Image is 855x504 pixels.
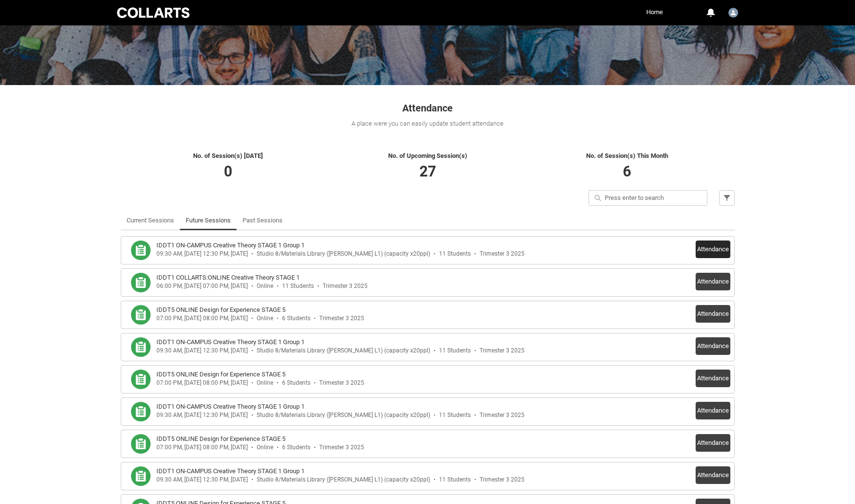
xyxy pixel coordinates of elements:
div: Trimester 3 2025 [480,476,525,483]
h3: IDDT1 ON-CAMPUS Creative Theory STAGE 1 Group 1 [156,402,305,412]
span: No. of Session(s) This Month [586,152,668,159]
button: Attendance [696,402,730,419]
button: Attendance [696,337,730,355]
a: Current Sessions [127,211,174,230]
div: 11 Students [439,250,471,258]
div: A place were you can easily update student attendance [121,119,735,129]
div: Online [257,444,273,451]
div: Studio 8/Materials Library ([PERSON_NAME] L1) (capacity x20ppl) [257,476,430,483]
div: 11 Students [439,347,471,354]
div: Trimester 3 2025 [480,250,525,258]
div: 6 Students [282,379,310,387]
div: Online [257,283,273,290]
div: Trimester 3 2025 [319,379,364,387]
a: Past Sessions [242,211,283,230]
div: 6 Students [282,315,310,322]
li: Future Sessions [180,211,237,230]
div: 06:00 PM, [DATE] 07:00 PM, [DATE] [156,283,248,290]
img: Stephanie.Stathopoulos [728,8,738,18]
button: Attendance [696,241,730,258]
div: 07:00 PM, [DATE] 08:00 PM, [DATE] [156,444,248,451]
span: 0 [224,163,232,180]
span: No. of Session(s) [DATE] [193,152,263,159]
div: 6 Students [282,444,310,451]
div: Studio 8/Materials Library ([PERSON_NAME] L1) (capacity x20ppl) [257,347,430,354]
button: Filter [719,190,735,206]
button: Attendance [696,370,730,387]
div: Studio 8/Materials Library ([PERSON_NAME] L1) (capacity x20ppl) [257,250,430,258]
a: Home [644,5,665,20]
a: Future Sessions [186,211,231,230]
div: 07:00 PM, [DATE] 08:00 PM, [DATE] [156,315,248,322]
button: Attendance [696,305,730,323]
button: Attendance [696,434,730,452]
div: 11 Students [439,412,471,419]
span: No. of Upcoming Session(s) [388,152,467,159]
div: Online [257,315,273,322]
h3: IDDT5 ONLINE Design for Experience STAGE 5 [156,434,285,444]
div: Studio 8/Materials Library ([PERSON_NAME] L1) (capacity x20ppl) [257,412,430,419]
button: Attendance [696,273,730,290]
div: 11 Students [439,476,471,483]
span: 27 [419,163,436,180]
div: 11 Students [282,283,314,290]
div: Trimester 3 2025 [480,347,525,354]
button: Attendance [696,466,730,484]
h3: IDDT1 ON-CAMPUS Creative Theory STAGE 1 Group 1 [156,466,305,476]
input: Press enter to search [589,190,707,206]
div: Online [257,379,273,387]
span: 6 [623,163,631,180]
div: 09:30 AM, [DATE] 12:30 PM, [DATE] [156,250,248,258]
div: 09:30 AM, [DATE] 12:30 PM, [DATE] [156,412,248,419]
div: Trimester 3 2025 [323,283,368,290]
h3: IDDT1 ON-CAMPUS Creative Theory STAGE 1 Group 1 [156,241,305,250]
div: Trimester 3 2025 [319,315,364,322]
div: 09:30 AM, [DATE] 12:30 PM, [DATE] [156,347,248,354]
div: Trimester 3 2025 [480,412,525,419]
li: Current Sessions [121,211,180,230]
h3: IDDT1 COLLARTS:ONLINE Creative Theory STAGE 1 [156,273,300,283]
span: Attendance [402,102,453,114]
button: User Profile Stephanie.Stathopoulos [726,4,741,20]
div: 07:00 PM, [DATE] 08:00 PM, [DATE] [156,379,248,387]
li: Past Sessions [237,211,288,230]
h3: IDDT5 ONLINE Design for Experience STAGE 5 [156,370,285,379]
div: Trimester 3 2025 [319,444,364,451]
h3: IDDT5 ONLINE Design for Experience STAGE 5 [156,305,285,315]
div: 09:30 AM, [DATE] 12:30 PM, [DATE] [156,476,248,483]
h3: IDDT1 ON-CAMPUS Creative Theory STAGE 1 Group 1 [156,337,305,347]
